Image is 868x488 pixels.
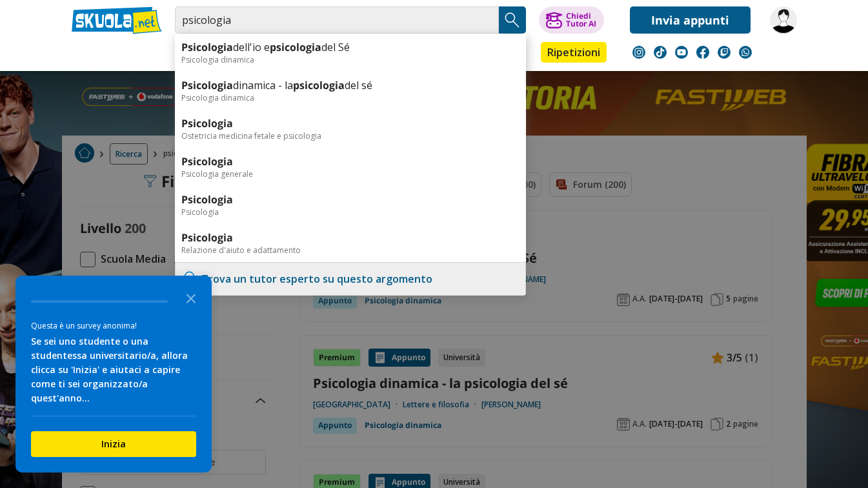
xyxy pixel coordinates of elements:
[181,54,520,65] div: Psicologia dinamica
[541,42,607,63] a: Ripetizioni
[181,154,233,168] b: Psicologia
[181,92,520,103] div: Psicologia dinamica
[181,245,520,256] div: Relazione d'aiuto e adattamento
[181,207,520,218] div: Psicologia
[739,46,752,59] img: WhatsApp
[630,6,751,34] a: Invia appunti
[293,78,345,92] b: psicologia
[770,6,797,34] img: tessarilisa
[718,46,731,59] img: twitch
[175,6,499,34] input: Cerca appunti, riassunti o versioni
[675,46,688,59] img: youtube
[181,40,520,54] a: Psicologiadell'io epsicologiadel Sé
[182,269,201,289] img: Trova un tutor esperto
[503,10,522,30] img: Cerca appunti, riassunti o versioni
[31,431,196,457] button: Inizia
[696,46,709,59] img: facebook
[181,230,233,245] b: Psicologia
[181,130,520,141] div: Ostetricia medicina fetale e psicologia
[499,6,526,34] button: Search Button
[15,276,212,473] div: Survey
[181,192,233,207] b: Psicologia
[181,40,233,54] b: Psicologia
[181,230,520,245] a: Psicologia
[632,46,645,59] img: instagram
[181,78,233,92] b: Psicologia
[181,168,520,179] div: Psicologia generale
[201,272,432,286] a: Trova un tutor esperto su questo argomento
[172,42,230,65] a: Appunti
[566,12,596,28] div: Chiedi Tutor AI
[178,285,204,310] button: Close the survey
[539,6,604,34] button: ChiediTutor AI
[31,334,196,405] div: Se sei uno studente o una studentessa universitario/a, allora clicca su 'Inizia' e aiutaci a capi...
[181,78,520,92] a: Psicologiadinamica - lapsicologiadel sé
[181,116,233,130] b: Psicologia
[31,320,196,332] div: Questa è un survey anonima!
[654,46,667,59] img: tiktok
[181,154,520,168] a: Psicologia
[270,40,321,54] b: psicologia
[181,116,520,130] a: Psicologia
[181,192,520,207] a: Psicologia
